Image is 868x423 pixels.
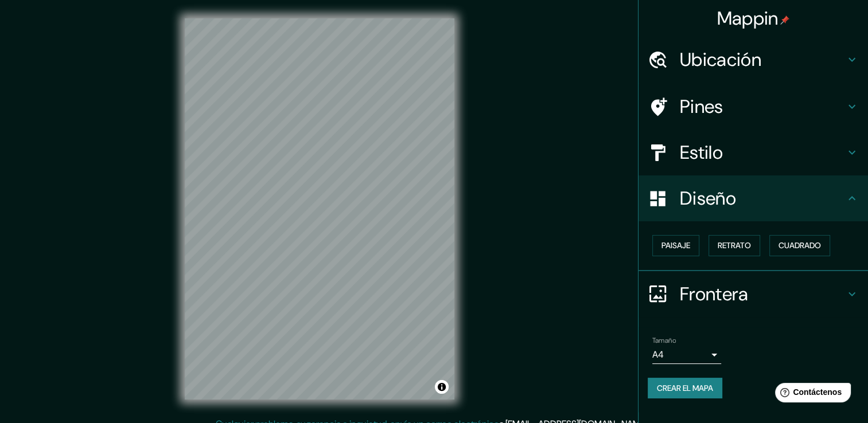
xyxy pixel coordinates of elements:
[639,130,868,175] div: Estilo
[769,235,830,256] button: Cuadrado
[680,141,845,164] h4: Estilo
[717,6,779,30] font: Mappin
[652,235,699,256] button: Paisaje
[680,48,845,71] h4: Ubicación
[680,187,845,210] h4: Diseño
[639,271,868,317] div: Frontera
[435,380,449,394] button: Alternar atribución
[657,381,713,395] font: Crear el mapa
[652,335,676,345] label: Tamaño
[639,84,868,130] div: Pines
[652,346,721,364] div: A4
[185,18,454,399] canvas: Mapa
[661,238,690,253] font: Paisaje
[680,283,845,305] h4: Frontera
[780,15,789,25] img: pin-icon.png
[648,378,722,399] button: Crear el mapa
[766,378,855,410] iframe: Help widget launcher
[718,238,751,253] font: Retrato
[639,175,868,221] div: Diseño
[779,238,821,253] font: Cuadrado
[680,95,845,118] h4: Pines
[639,37,868,83] div: Ubicación
[709,235,760,256] button: Retrato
